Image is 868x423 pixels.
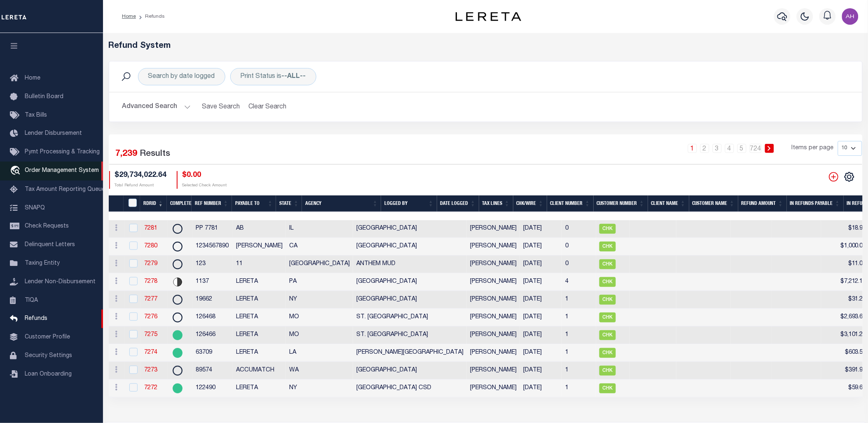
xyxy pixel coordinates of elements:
td: 0 [562,256,596,273]
a: 1 [688,144,697,153]
span: Items per page [792,144,834,153]
td: ST. [GEOGRAPHIC_DATA] [353,327,467,344]
a: 7275 [144,332,157,338]
th: Customer Name: activate to sort column ascending [689,195,738,212]
a: 7278 [144,279,157,284]
td: [GEOGRAPHIC_DATA] CSD [353,380,467,397]
td: LERETA [233,309,286,327]
h4: $29,734,022.64 [115,171,167,180]
th: Tax Lines: activate to sort column ascending [479,195,513,212]
li: Refunds [136,13,165,20]
td: ST. [GEOGRAPHIC_DATA] [353,309,467,327]
a: 7281 [144,226,157,231]
div: Search by date logged [138,68,225,85]
th: In Refunds Payable: activate to sort column ascending [787,195,844,212]
th: RefundDepositRegisterID [124,195,140,212]
th: Logged By: activate to sort column ascending [381,195,437,212]
button: Save Search [197,99,245,115]
a: 7273 [144,367,157,373]
td: LERETA [233,344,286,362]
span: Pymt Processing & Tracking [25,149,100,155]
td: [PERSON_NAME] [467,380,520,397]
th: Client Number: activate to sort column ascending [547,195,594,212]
span: Tax Amount Reporting Queue [25,187,105,193]
td: 1234567890 [192,238,233,256]
td: [PERSON_NAME] [467,291,520,309]
td: 4 [562,273,596,291]
td: 123 [192,256,233,273]
td: CA [286,238,353,256]
span: CHK [599,348,616,358]
td: [PERSON_NAME] [467,220,520,238]
td: MO [286,309,353,327]
td: [GEOGRAPHIC_DATA] [353,238,467,256]
td: [PERSON_NAME] [467,256,520,273]
img: logo-dark.svg [456,12,522,21]
td: 1 [562,327,596,344]
a: 7280 [144,243,157,249]
td: 1 [562,380,596,397]
span: Refunds [25,316,47,322]
th: Ref Number: activate to sort column ascending [192,195,232,212]
th: RDRID: activate to sort column ascending [140,195,167,212]
td: [DATE] [520,362,562,380]
td: NY [286,291,353,309]
span: Lender Non-Disbursement [25,279,96,285]
span: CHK [599,383,616,393]
span: Tax Bills [25,113,47,118]
td: 122490 [192,380,233,397]
td: 19662 [192,291,233,309]
td: [DATE] [520,309,562,327]
span: 7,239 [116,150,138,158]
span: Security Settings [25,353,72,359]
td: MO [286,327,353,344]
td: ANTHEM MUD [353,256,467,273]
td: ACCUMATCH [233,362,286,380]
th: Agency: activate to sort column ascending [302,195,381,212]
a: 2 [700,144,709,153]
img: svg+xml;base64,PHN2ZyB4bWxucz0iaHR0cDovL3d3dy53My5vcmcvMjAwMC9zdmciIHBvaW50ZXItZXZlbnRzPSJub25lIi... [842,8,859,25]
td: 0 [562,220,596,238]
td: LERETA [233,273,286,291]
span: SNAPQ [25,205,45,211]
td: [DATE] [520,291,562,309]
td: NY [286,380,353,397]
td: [PERSON_NAME] [233,238,286,256]
td: [PERSON_NAME][GEOGRAPHIC_DATA] [353,344,467,362]
span: CHK [599,295,616,305]
a: 3 [713,144,722,153]
span: Lender Disbursement [25,131,82,136]
span: CHK [599,242,616,251]
th: Customer Number: activate to sort column ascending [594,195,648,212]
h4: $0.00 [182,171,227,180]
td: [DATE] [520,380,562,397]
td: [PERSON_NAME] [467,327,520,344]
th: Chk/Wire: activate to sort column ascending [513,195,547,212]
td: 126466 [192,327,233,344]
td: [GEOGRAPHIC_DATA] [353,362,467,380]
td: PA [286,273,353,291]
span: CHK [599,313,616,322]
span: CHK [599,366,616,376]
a: 5 [737,144,746,153]
span: Delinquent Letters [25,242,75,248]
p: Selected Check Amount [182,183,227,189]
button: Clear Search [245,99,290,115]
td: 0 [562,238,596,256]
a: Home [122,14,136,19]
td: IL [286,220,353,238]
span: Taxing Entity [25,261,60,266]
td: [GEOGRAPHIC_DATA] [353,220,467,238]
td: WA [286,362,353,380]
a: 4 [725,144,734,153]
td: [DATE] [520,273,562,291]
th: Client Name: activate to sort column ascending [648,195,689,212]
a: 7276 [144,314,157,320]
span: TIQA [25,297,38,303]
td: [GEOGRAPHIC_DATA] [353,273,467,291]
b: --ALL-- [282,73,306,80]
td: LERETA [233,327,286,344]
td: 1137 [192,273,233,291]
td: 63709 [192,344,233,362]
th: Complete [167,195,192,212]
